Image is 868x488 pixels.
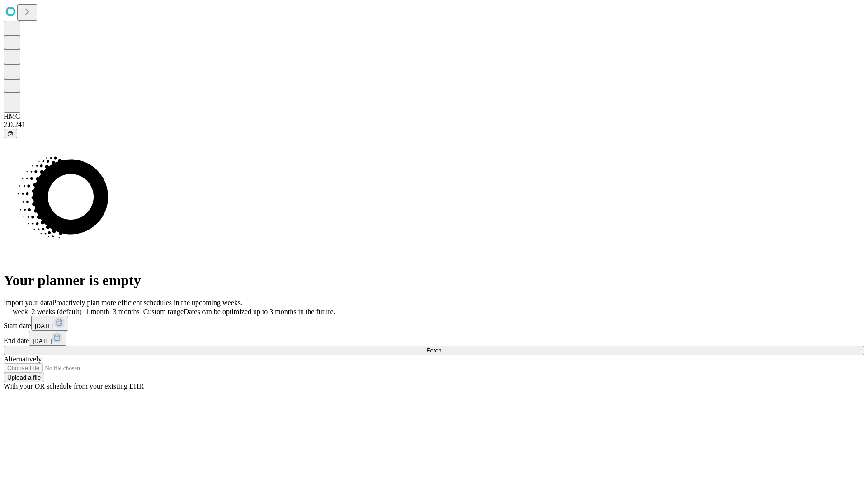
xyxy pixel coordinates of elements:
[4,355,42,363] span: Alternatively
[33,338,52,344] span: [DATE]
[4,113,864,121] div: HMC
[4,299,52,306] span: Import your data
[32,308,82,315] span: 2 weeks (default)
[4,121,864,129] div: 2.0.241
[4,382,144,390] span: With your OR schedule from your existing EHR
[7,130,14,137] span: @
[85,308,109,315] span: 1 month
[7,308,28,315] span: 1 week
[4,373,44,382] button: Upload a file
[4,346,864,355] button: Fetch
[29,331,66,346] button: [DATE]
[184,308,335,315] span: Dates can be optimized up to 3 months in the future.
[4,129,17,138] button: @
[31,316,68,331] button: [DATE]
[143,308,184,315] span: Custom range
[35,323,54,329] span: [DATE]
[113,308,140,315] span: 3 months
[52,299,242,306] span: Proactively plan more efficient schedules in the upcoming weeks.
[4,331,864,346] div: End date
[4,272,864,289] h1: Your planner is empty
[426,347,441,354] span: Fetch
[4,316,864,331] div: Start date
